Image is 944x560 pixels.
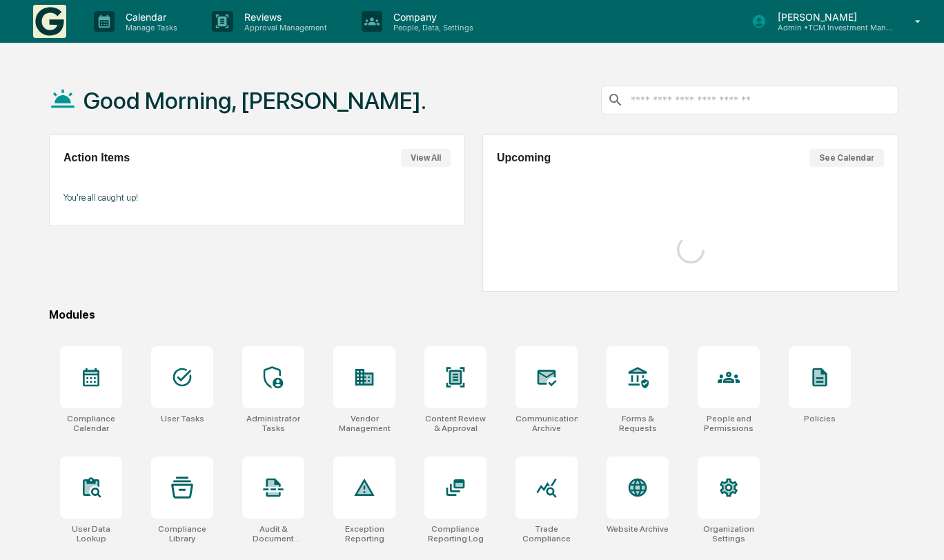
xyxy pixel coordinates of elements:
div: People and Permissions [698,414,760,433]
div: Website Archive [607,524,669,534]
h2: Upcoming [497,152,551,164]
div: Administrator Tasks [242,414,304,433]
p: People, Data, Settings [382,23,480,32]
div: Forms & Requests [607,414,669,433]
img: logo [33,5,66,38]
p: Calendar [115,11,184,23]
div: Audit & Document Logs [242,524,304,543]
p: Company [382,11,480,23]
div: User Data Lookup [60,524,122,543]
div: Content Review & Approval [424,414,486,433]
p: Manage Tasks [115,23,184,32]
button: See Calendar [809,149,884,167]
div: Exception Reporting [333,524,395,543]
div: Trade Compliance [515,524,578,543]
div: Policies [804,414,836,423]
button: View All [401,149,451,167]
div: User Tasks [161,414,204,423]
div: Organization Settings [698,524,760,543]
div: Communications Archive [515,414,578,433]
div: Modules [49,308,898,321]
p: Admin • TCM Investment Management [767,23,895,32]
h2: Action Items [63,152,130,164]
div: Compliance Calendar [60,414,122,433]
div: Compliance Reporting Log [424,524,486,543]
p: Approval Management [233,23,334,32]
h1: Good Morning, [PERSON_NAME]. [83,87,426,114]
div: Vendor Management [333,414,395,433]
p: [PERSON_NAME] [767,11,895,23]
div: Compliance Library [151,524,213,543]
p: Reviews [233,11,334,23]
p: You're all caught up! [63,192,451,203]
